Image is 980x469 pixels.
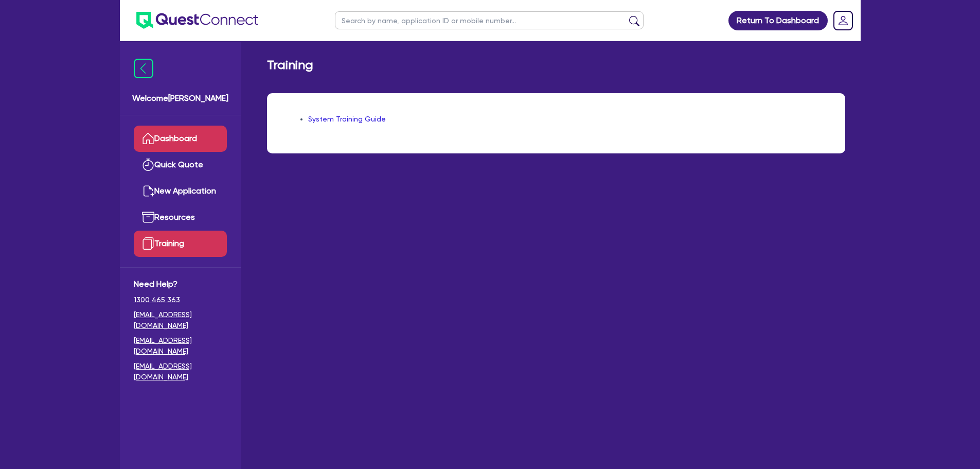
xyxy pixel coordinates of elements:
[132,92,228,105] span: Welcome [PERSON_NAME]
[134,59,153,78] img: icon-menu-close
[335,11,644,29] input: Search by name, application ID or mobile number...
[134,309,227,331] a: [EMAIL_ADDRESS][DOMAIN_NAME]
[728,11,828,30] a: Return To Dashboard
[134,296,180,304] tcxspan: Call 1300 465 363 via 3CX
[134,361,227,383] a: [EMAIL_ADDRESS][DOMAIN_NAME]
[134,152,227,178] a: Quick Quote
[134,204,227,231] a: Resources
[142,237,154,250] img: training
[308,115,386,123] a: System Training Guide
[142,185,154,197] img: new-application
[134,178,227,204] a: New Application
[134,126,227,152] a: Dashboard
[134,231,227,257] a: Training
[142,159,154,171] img: quick-quote
[267,58,313,73] h2: Training
[142,211,154,223] img: resources
[830,7,857,34] a: Dropdown toggle
[134,335,227,357] a: [EMAIL_ADDRESS][DOMAIN_NAME]
[134,278,227,290] span: Need Help?
[136,12,258,29] img: quest-connect-logo-blue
